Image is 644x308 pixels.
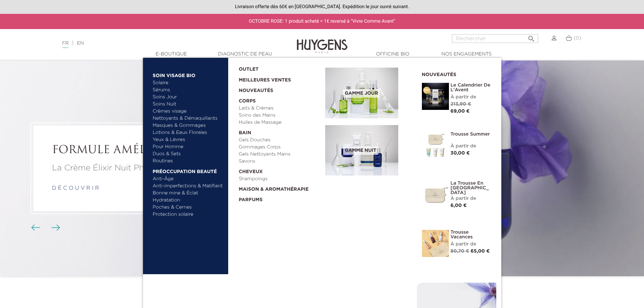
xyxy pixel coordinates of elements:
[239,84,320,94] a: Nouveautés
[153,158,223,165] a: Routines
[239,193,320,204] a: Parfums
[422,70,491,78] h2: Nouveautés
[343,89,380,98] span: Gamme jour
[239,158,320,165] a: Savons
[239,183,320,193] a: Maison & Aromathérapie
[239,112,320,119] a: Soins des Mains
[239,165,320,175] a: Cheveux
[297,28,348,54] img: Huygens
[153,129,223,136] a: Lotions & Eaux Florales
[451,230,491,239] a: Trousse Vacances
[153,94,223,101] a: Soins Jour
[325,68,412,118] a: Gamme jour
[343,146,378,155] span: Gamme nuit
[153,115,223,122] a: Nettoyants & Démaquillants
[153,101,217,108] a: Soins Nuit
[153,79,223,87] a: Solaire
[153,197,223,204] a: Hydratation
[77,41,84,46] a: EN
[239,151,320,158] a: Gels Nettoyants Mains
[153,175,223,183] a: Anti-Âge
[451,132,491,137] a: Trousse Summer
[239,63,314,73] a: OUTLET
[153,136,223,143] a: Yeux & Lèvres
[239,126,320,137] a: Bain
[574,36,581,41] span: (0)
[153,122,223,129] a: Masques & Gommages
[153,165,223,175] a: Préoccupation beauté
[422,230,449,257] img: La Trousse vacances
[239,137,320,144] a: Gels Douches
[422,132,449,159] img: Trousse Summer
[153,87,223,94] a: Sérums
[59,39,263,47] div: |
[239,144,320,151] a: Gommages Corps
[451,151,470,156] span: 30,00 €
[325,125,412,176] a: Gamme nuit
[451,241,491,248] div: À partir de
[325,68,398,118] img: routine_jour_banner.jpg
[451,109,470,114] span: 69,00 €
[153,143,223,150] a: Pour Homme
[451,94,491,101] div: À partir de
[153,150,223,158] a: Duos & Sets
[451,83,491,92] a: Le Calendrier de L'Avent
[62,41,69,48] a: FR
[451,203,467,208] span: 6,00 €
[34,223,56,233] div: Boutons du carrousel
[451,249,469,254] span: 80,70 €
[451,102,471,106] span: 213,90 €
[433,51,500,58] a: Nos engagements
[153,183,223,190] a: Anti-imperfections & Matifiant
[153,204,223,211] a: Poches & Cernes
[422,83,449,110] img: Le Calendrier de L'Avent
[422,181,449,208] img: La Trousse en Coton
[471,249,490,254] span: 65,00 €
[325,125,398,176] img: routine_nuit_banner.jpg
[239,119,320,126] a: Huiles de Massage
[239,94,320,105] a: Corps
[451,195,491,202] div: À partir de
[239,175,320,183] a: Shampoings
[359,51,427,58] a: Officine Bio
[239,105,320,112] a: Laits & Crèmes
[52,186,99,191] a: d é c o u v r i r
[451,143,491,150] div: À partir de
[239,73,314,84] a: Meilleures Ventes
[153,190,223,197] a: Bonne mine & Éclat
[451,181,491,195] a: La Trousse en [GEOGRAPHIC_DATA]
[211,51,279,58] a: Diagnostic de peau
[527,33,535,41] i: 
[153,211,223,218] a: Protection solaire
[452,34,538,43] input: Rechercher
[52,144,195,157] h2: FORMULE AMÉLIORÉE
[52,162,195,174] p: La Crème Élixir Nuit Phyto-Rétinol
[138,51,205,58] a: E-Boutique
[525,32,538,41] button: 
[153,108,223,115] a: Crèmes visage
[153,69,223,79] a: Soin Visage Bio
